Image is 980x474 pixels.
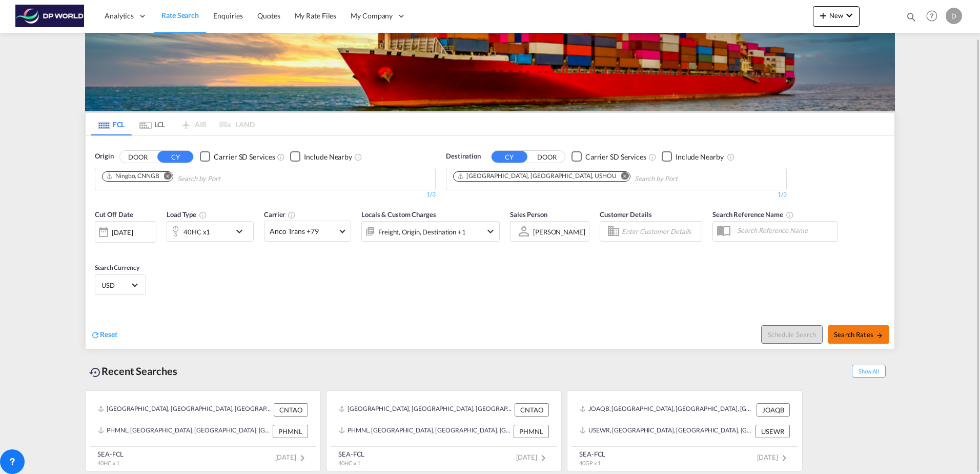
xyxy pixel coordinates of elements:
[446,151,481,162] span: Destination
[786,211,794,219] md-icon: Your search will be saved by the below given name
[761,325,823,344] button: Note: By default Schedule search will only considerorigin ports, destination ports and cut off da...
[484,225,497,238] md-icon: icon-chevron-down
[98,425,270,438] div: PHMNL, Manila, Philippines, South East Asia, Asia Pacific
[91,113,132,135] md-tab-item: FCL
[834,330,883,339] span: Search Rates
[295,11,337,20] span: My Rate Files
[15,5,85,28] img: c08ca190194411f088ed0f3ba295208c.png
[828,325,889,344] button: Search Ratesicon-arrow-right
[85,360,181,383] div: Recent Searches
[200,151,275,162] md-checkbox: Checkbox No Ink
[579,449,605,459] div: SEA-FCL
[288,211,296,219] md-icon: The selected Trucker/Carrierwill be displayed in the rate results If the rates are from another f...
[446,190,787,199] div: 1/3
[585,152,646,162] div: Carrier SD Services
[923,7,941,25] span: Help
[264,210,296,219] span: Carrier
[600,210,651,219] span: Customer Details
[95,242,103,255] md-datepicker: Select
[95,151,113,162] span: Origin
[757,403,790,417] div: JOAQB
[622,224,699,239] input: Enter Customer Details
[326,390,562,471] recent-search-card: [GEOGRAPHIC_DATA], [GEOGRAPHIC_DATA], [GEOGRAPHIC_DATA], [GEOGRAPHIC_DATA] & [GEOGRAPHIC_DATA], [...
[106,172,161,181] div: Press delete to remove this chip.
[85,390,321,471] recent-search-card: [GEOGRAPHIC_DATA], [GEOGRAPHIC_DATA], [GEOGRAPHIC_DATA], [GEOGRAPHIC_DATA] & [GEOGRAPHIC_DATA], [...
[515,403,549,417] div: CNTAO
[106,172,159,181] div: Ningbo, CNNGB
[946,8,962,24] div: D
[351,11,393,21] span: My Company
[676,152,724,162] div: Include Nearby
[906,11,917,27] div: icon-magnify
[95,221,156,243] div: [DATE]
[273,425,308,438] div: PHMNL
[100,330,117,339] span: Reset
[177,171,275,187] input: Chips input.
[532,224,586,239] md-select: Sales Person: Diana Garcia
[270,226,336,236] span: Anco Trans +79
[183,225,210,239] div: 40HC x1
[457,172,617,181] div: Houston, TX, USHOU
[906,11,917,23] md-icon: icon-magnify
[290,151,352,162] md-checkbox: Checkbox No Ink
[277,153,285,161] md-icon: Unchecked: Search for CY (Container Yard) services for all selected carriers.Checked : Search for...
[275,453,309,461] span: [DATE]
[492,151,527,163] button: CY
[648,153,657,161] md-icon: Unchecked: Search for CY (Container Yard) services for all selected carriers.Checked : Search for...
[91,329,117,341] div: icon-refreshReset
[817,11,855,19] span: New
[199,211,207,219] md-icon: icon-information-outline
[120,151,156,163] button: DOOR
[732,223,838,238] input: Search Reference Name
[817,9,829,22] md-icon: icon-plus 400-fg
[813,6,860,27] button: icon-plus 400-fgNewicon-chevron-down
[97,460,119,466] span: 40HC x 1
[97,449,124,459] div: SEA-FCL
[338,449,364,459] div: SEA-FCL
[615,172,630,182] button: Remove
[157,172,173,182] button: Remove
[296,452,309,464] md-icon: icon-chevron-right
[712,210,794,219] span: Search Reference Name
[510,210,547,219] span: Sales Person
[98,403,271,417] div: CNTAO, Qingdao, China, Greater China & Far East Asia, Asia Pacific
[100,168,279,187] md-chips-wrap: Chips container. Use arrow keys to select chips.
[361,210,436,219] span: Locals & Custom Charges
[756,425,790,438] div: USEWR
[132,113,173,135] md-tab-item: LCL
[167,221,254,242] div: 40HC x1icon-chevron-down
[852,365,886,378] span: Show All
[457,172,619,181] div: Press delete to remove this chip.
[339,403,512,417] div: CNTAO, Qingdao, China, Greater China & Far East Asia, Asia Pacific
[112,228,133,237] div: [DATE]
[338,460,360,466] span: 40HC x 1
[86,136,894,349] div: OriginDOOR CY Checkbox No InkUnchecked: Search for CY (Container Yard) services for all selected ...
[529,151,565,163] button: DOOR
[778,452,790,464] md-icon: icon-chevron-right
[876,332,883,339] md-icon: icon-arrow-right
[727,153,735,161] md-icon: Unchecked: Ignores neighbouring ports when fetching rates.Checked : Includes neighbouring ports w...
[662,151,724,162] md-checkbox: Checkbox No Ink
[95,210,133,219] span: Cut Off Date
[304,152,352,162] div: Include Nearby
[95,190,436,199] div: 1/3
[757,453,790,461] span: [DATE]
[339,425,511,438] div: PHMNL, Manila, Philippines, South East Asia, Asia Pacific
[157,151,193,163] button: CY
[89,366,101,379] md-icon: icon-backup-restore
[91,330,100,340] md-icon: icon-refresh
[843,9,855,22] md-icon: icon-chevron-down
[923,7,946,26] div: Help
[161,11,199,19] span: Rate Search
[516,453,549,461] span: [DATE]
[361,221,500,242] div: Freight Origin Destination Factory Stuffingicon-chevron-down
[91,113,255,135] md-pagination-wrapper: Use the left and right arrow keys to navigate between tabs
[533,228,585,236] div: [PERSON_NAME]
[274,403,308,417] div: CNTAO
[452,168,736,187] md-chips-wrap: Chips container. Use arrow keys to select chips.
[571,151,646,162] md-checkbox: Checkbox No Ink
[213,11,243,20] span: Enquiries
[580,425,753,438] div: USEWR, Newark, NJ, United States, North America, Americas
[635,171,732,187] input: Chips input.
